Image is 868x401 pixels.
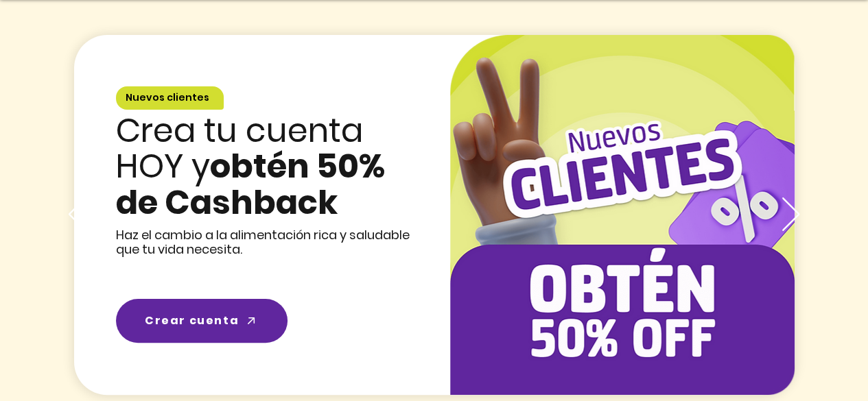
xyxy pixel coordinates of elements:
iframe: Messagebird Livechat Widget [788,321,854,387]
a: Crear cuenta [116,299,288,343]
span: obtén 50% de Cashback [116,143,385,226]
span: Crea tu cuenta HOY y [116,108,363,190]
button: Próximo [782,197,799,233]
span: Haz el cambio a la alimentación rica y saludable que tu vida necesita. [116,226,410,258]
button: Previo [69,197,86,233]
span: Crear cuenta [145,312,239,329]
span: Nuevos clientes [126,90,209,104]
img: nuevos clientes - foody.png [450,35,795,395]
